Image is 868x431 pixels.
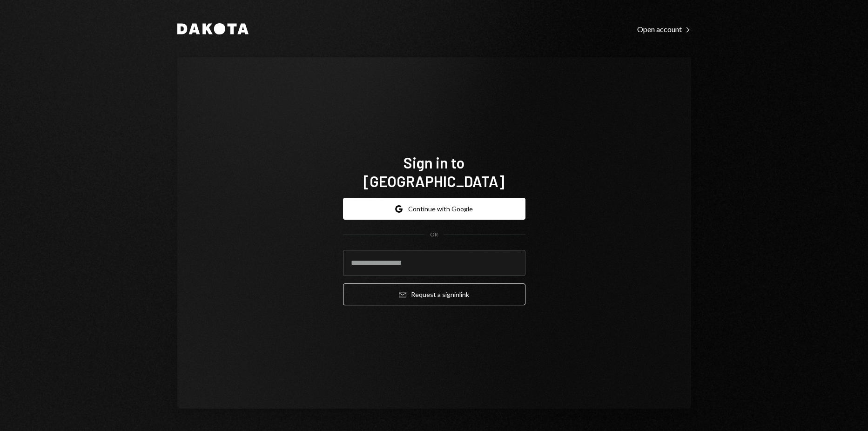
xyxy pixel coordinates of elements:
h1: Sign in to [GEOGRAPHIC_DATA] [343,153,525,190]
button: Continue with Google [343,198,525,220]
div: Open account [637,25,691,34]
a: Open account [637,24,691,34]
div: OR [430,231,438,239]
button: Request a signinlink [343,283,525,305]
